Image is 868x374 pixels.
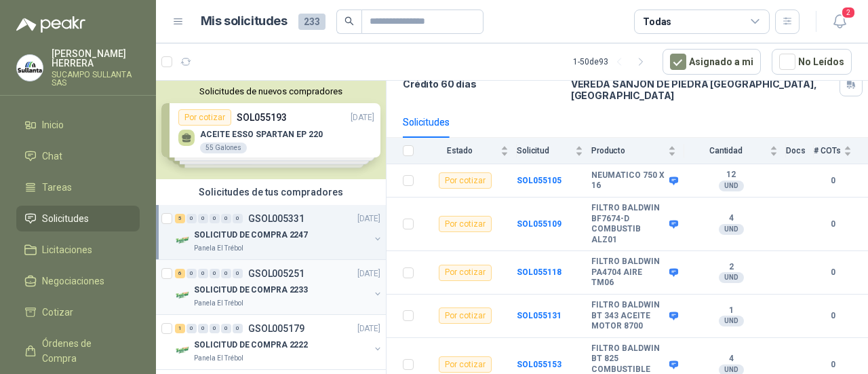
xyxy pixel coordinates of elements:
a: Cotizar [16,299,140,325]
a: 1 0 0 0 0 0 GSOL005179[DATE] Company LogoSOLICITUD DE COMPRA 2222Panela El Trébol [175,320,383,364]
div: 0 [221,269,231,278]
b: 0 [814,218,852,231]
div: Por cotizar [439,216,492,232]
a: 6 0 0 0 0 0 GSOL005251[DATE] Company LogoSOLICITUD DE COMPRA 2233Panela El Trébol [175,265,383,309]
div: Solicitudes de tus compradores [156,179,386,205]
a: SOL055105 [517,176,561,185]
a: Inicio [16,112,140,138]
p: SOLICITUD DE COMPRA 2222 [194,339,308,352]
span: Inicio [42,117,64,132]
th: Solicitud [517,138,591,164]
a: Licitaciones [16,237,140,263]
b: FILTRO BALDWIN BF7674-D COMBUSTIB ALZ01 [591,203,666,245]
p: Panela El Trébol [194,243,243,254]
th: Estado [422,138,517,164]
span: Solicitudes [42,211,89,226]
div: 5 [175,214,185,223]
div: Solicitudes de nuevos compradoresPor cotizarSOL055193[DATE] ACEITE ESSO SPARTAN EP 22055 GalonesP... [156,81,386,179]
a: SOL055131 [517,311,561,320]
p: VEREDA SANJON DE PIEDRA [GEOGRAPHIC_DATA] , [GEOGRAPHIC_DATA] [571,78,834,101]
div: 0 [198,214,208,223]
img: Company Logo [17,55,43,81]
span: # COTs [814,146,841,155]
div: 0 [186,269,197,278]
div: 0 [186,324,197,333]
a: SOL055118 [517,267,561,277]
span: Órdenes de Compra [42,336,127,366]
b: 1 [684,305,778,316]
span: Estado [422,146,498,155]
a: Negociaciones [16,268,140,294]
th: Docs [786,138,814,164]
b: 12 [684,170,778,181]
span: 2 [841,6,856,19]
div: Por cotizar [439,356,492,373]
div: 0 [198,269,208,278]
th: Cantidad [684,138,786,164]
img: Company Logo [175,287,191,303]
th: # COTs [814,138,868,164]
span: Licitaciones [42,242,92,257]
span: search [344,16,354,26]
h1: Mis solicitudes [201,12,288,31]
button: Solicitudes de nuevos compradores [161,86,380,96]
a: SOL055153 [517,360,561,369]
p: [DATE] [357,322,380,335]
button: No Leídos [772,49,852,75]
div: 0 [221,324,231,333]
div: 0 [210,214,220,223]
img: Company Logo [175,342,191,358]
b: 4 [684,213,778,224]
img: Company Logo [175,232,191,248]
span: 233 [298,14,325,30]
span: Chat [42,149,62,164]
div: 0 [186,214,197,223]
p: [DATE] [357,212,380,225]
div: UND [719,316,744,326]
div: UND [719,181,744,191]
div: Por cotizar [439,265,492,281]
b: 0 [814,358,852,371]
p: Crédito 60 días [403,78,560,90]
a: Órdenes de Compra [16,331,140,371]
a: SOL055109 [517,219,561,229]
div: 0 [198,324,208,333]
div: 0 [233,269,243,278]
button: Asignado a mi [663,49,761,75]
p: [DATE] [357,267,380,280]
img: Logo peakr [16,16,85,33]
div: Por cotizar [439,307,492,324]
div: 0 [221,214,231,223]
div: UND [719,272,744,283]
b: 0 [814,310,852,322]
div: Solicitudes [403,115,450,130]
div: UND [719,224,744,235]
div: 0 [210,269,220,278]
p: Panela El Trébol [194,353,243,364]
p: GSOL005251 [248,269,304,278]
p: GSOL005331 [248,214,304,223]
b: 0 [814,266,852,279]
p: [PERSON_NAME] HERRERA [52,49,140,68]
span: Cantidad [684,146,767,155]
button: 2 [827,10,852,34]
a: Chat [16,143,140,169]
p: SOLICITUD DE COMPRA 2247 [194,229,308,242]
p: SOLICITUD DE COMPRA 2233 [194,284,308,297]
div: 0 [233,324,243,333]
p: SUCAMPO SULLANTA SAS [52,71,140,87]
a: Tareas [16,174,140,200]
a: 5 0 0 0 0 0 GSOL005331[DATE] Company LogoSOLICITUD DE COMPRA 2247Panela El Trébol [175,210,383,254]
b: NEUMATICO 750 X 16 [591,170,666,191]
div: 6 [175,269,185,278]
span: Negociaciones [42,274,104,288]
p: Panela El Trébol [194,298,243,309]
b: 0 [814,174,852,187]
div: 1 - 50 de 93 [573,51,652,73]
span: Producto [591,146,665,155]
span: Tareas [42,180,72,195]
